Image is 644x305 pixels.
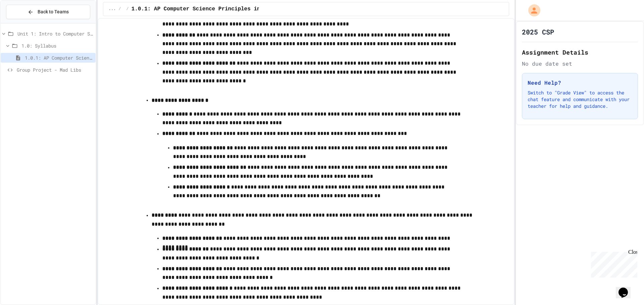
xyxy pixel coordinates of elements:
div: Chat with us now!Close [3,3,46,43]
span: / [118,6,121,12]
span: 1.0.1: AP Computer Science Principles in Python Course Syllabus [25,54,93,61]
p: Switch to "Grade View" to access the chat feature and communicate with your teacher for help and ... [528,89,632,109]
h3: Need Help? [528,79,632,87]
span: Back to Teams [38,8,69,15]
span: Unit 1: Intro to Computer Science [17,30,93,37]
h2: Assignment Details [522,48,638,57]
div: No due date set [522,60,638,68]
iframe: chat widget [616,278,637,298]
span: Group Project - Mad Libs [17,66,93,73]
iframe: chat widget [588,249,637,278]
span: ... [109,6,116,12]
h1: 2025 CSP [522,27,554,36]
div: My Account [521,3,542,18]
span: 1.0: Syllabus [21,42,93,49]
span: / [126,6,129,12]
button: Back to Teams [6,5,90,19]
span: 1.0.1: AP Computer Science Principles in Python Course Syllabus [131,5,334,13]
